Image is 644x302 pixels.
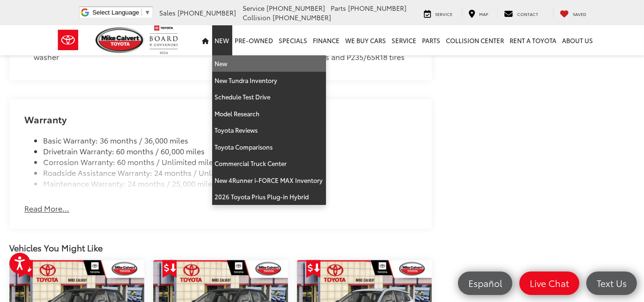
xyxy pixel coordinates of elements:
a: Rent a Toyota [507,25,560,55]
span: [PHONE_NUMBER] [267,3,326,13]
span: Contact [518,11,539,17]
span: Sales [160,8,176,17]
a: Español [458,272,512,295]
a: Service [389,25,420,55]
a: About Us [560,25,596,55]
span: [PHONE_NUMBER] [348,3,407,13]
span: [PHONE_NUMBER] [273,13,332,22]
span: Service [243,3,265,13]
a: Schedule Test Drive [212,89,326,106]
a: Service [417,8,460,18]
a: Toyota Reviews [212,122,326,139]
a: New 4Runner i-FORCE MAX Inventory [212,172,326,189]
span: Get Price Drop Alert [163,260,177,278]
div: Vehicles You Might Like [9,243,432,254]
a: Model Research [212,106,326,122]
span: Map [480,11,489,17]
a: Select Language​ [92,9,150,16]
a: Commercial Truck Center [212,155,326,172]
li: Drivetrain Warranty: 60 months / 60,000 miles [43,146,417,157]
a: My Saved Vehicles [553,8,594,18]
span: [PHONE_NUMBER] [178,8,237,17]
a: Text Us [586,272,637,295]
span: Saved [573,11,587,17]
img: Mike Calvert Toyota [96,27,145,53]
a: Toyota Comparisons [212,139,326,156]
a: Finance [311,25,343,55]
a: Home [200,25,212,55]
img: Toyota [51,25,86,55]
h2: Warranty [24,114,417,125]
a: New [212,25,232,55]
a: Specials [276,25,311,55]
a: Live Chat [519,272,579,295]
a: New [212,55,326,72]
span: Text Us [592,277,631,289]
li: 18-in. painted alloy wheels and P235/65R18 tires [235,53,417,66]
span: Collision [243,13,271,22]
a: Contact [497,8,546,18]
a: Collision Center [444,25,507,55]
span: Get Price Drop Alert [306,260,320,278]
span: Parts [331,3,347,13]
a: New Tundra Inventory [212,72,326,89]
a: Map [462,8,496,18]
span: Live Chat [525,277,574,289]
a: WE BUY CARS [343,25,389,55]
span: ▼ [144,9,150,16]
a: Parts [420,25,444,55]
span: ​ [141,9,142,16]
a: Pre-Owned [232,25,276,55]
li: Basic Warranty: 36 months / 36,000 miles [43,136,417,146]
button: Read More... [24,204,69,214]
span: Español [464,277,507,289]
span: Select Language [92,9,139,16]
a: 2026 Toyota Prius Plug-in Hybrid [212,189,326,205]
span: Service [436,11,453,17]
